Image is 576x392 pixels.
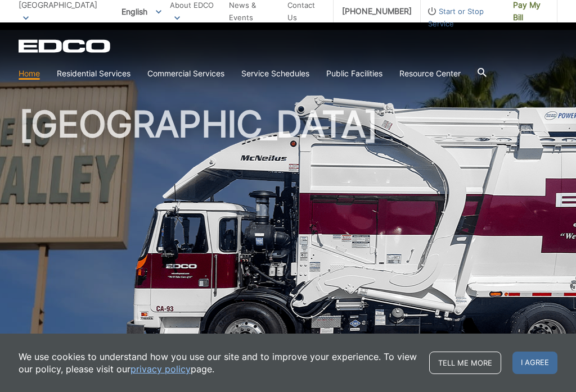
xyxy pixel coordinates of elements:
[241,67,309,80] a: Service Schedules
[19,67,40,80] a: Home
[19,39,112,53] a: EDCD logo. Return to the homepage.
[512,352,557,374] span: I agree
[57,67,130,80] a: Residential Services
[326,67,382,80] a: Public Facilities
[147,67,224,80] a: Commercial Services
[399,67,461,80] a: Resource Center
[19,350,418,375] p: We use cookies to understand how you use our site and to improve your experience. To view our pol...
[19,106,557,353] h1: [GEOGRAPHIC_DATA]
[130,363,191,375] a: privacy policy
[429,352,501,374] a: Tell me more
[113,2,170,21] span: English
